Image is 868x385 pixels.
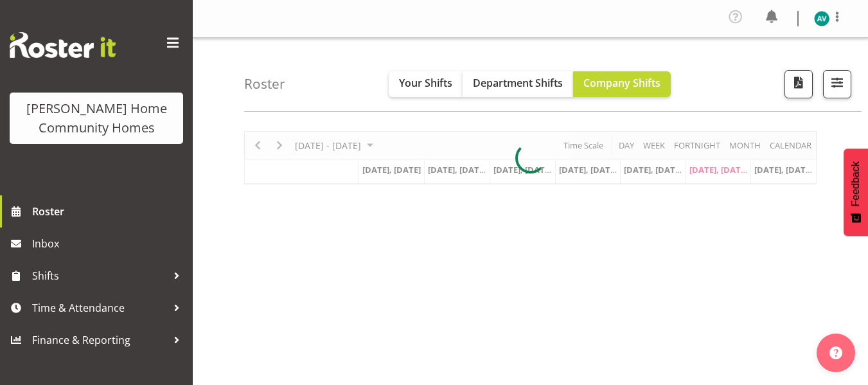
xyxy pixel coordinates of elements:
h4: Roster [244,76,285,91]
button: Download a PDF of the roster according to the set date range. [784,70,813,98]
img: Rosterit website logo [10,32,116,58]
img: help-xxl-2.png [829,346,842,359]
button: Department Shifts [463,71,573,97]
span: Your Shifts [399,76,452,90]
div: [PERSON_NAME] Home Community Homes [22,99,170,138]
span: Roster [32,202,186,221]
button: Your Shifts [389,71,463,97]
span: Shifts [32,266,167,285]
button: Feedback - Show survey [844,148,868,236]
span: Feedback [850,161,862,206]
button: Filter Shifts [823,70,851,98]
span: Company Shifts [583,76,660,90]
span: Department Shifts [473,76,563,90]
img: asiasiga-vili8528.jpg [814,11,829,26]
button: Company Shifts [573,71,671,97]
span: Inbox [32,234,186,253]
span: Finance & Reporting [32,330,167,350]
span: Time & Attendance [32,298,167,318]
